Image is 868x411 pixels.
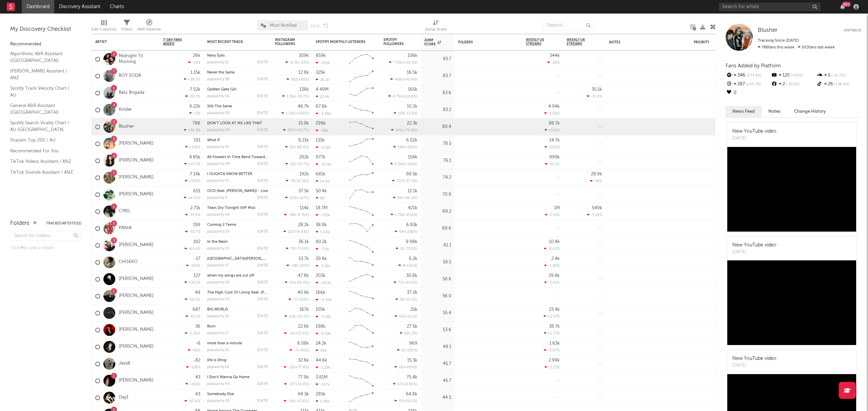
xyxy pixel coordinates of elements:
div: -38k [316,128,328,133]
div: What If [207,138,268,142]
div: Navy Eyes [207,54,268,58]
svg: Chart title [346,118,377,135]
div: 70.8 [424,191,451,199]
div: [DATE] [257,145,268,149]
a: [PERSON_NAME] [119,158,154,164]
div: ( ) [392,179,417,183]
div: 346 [726,71,771,80]
div: Filters [121,17,132,37]
div: 154k [408,155,417,159]
button: News Feed [726,106,762,117]
a: OCD (feat. [PERSON_NAME]) - Live [207,189,268,193]
div: 67.6k [316,104,327,109]
div: 135k [316,138,325,143]
span: +216 % [405,146,416,149]
div: 18.7M [316,206,328,210]
div: 549k [592,206,602,210]
div: 4.85k [189,155,200,159]
div: -13.9 % [185,213,200,217]
div: -32.3 % [185,94,200,99]
div: 5 [816,71,861,80]
div: -2.12k [316,145,331,150]
a: CHISEKO [119,259,138,265]
div: -192k [316,61,330,65]
span: 287 [288,129,294,132]
div: 76.1 [424,157,451,165]
span: Blusher [758,27,777,33]
a: I Don't Wanna Go Home [207,375,250,379]
div: +162 % [545,145,560,149]
div: 10.2k [407,104,417,109]
svg: Chart title [346,68,377,85]
div: 2.71k [190,206,200,210]
div: 977k [316,155,325,159]
span: Weekly UK Streams [567,38,592,46]
a: [PERSON_NAME] [119,141,154,147]
div: I OUGHTA KNOW BETTER [207,172,268,176]
a: [PERSON_NAME] [119,310,154,316]
a: Blusher [119,124,134,130]
div: 0 [726,89,771,98]
div: -20 % [547,60,560,65]
div: popularity: 49 [207,162,230,166]
div: 106k [408,53,417,58]
div: 859k [316,53,326,58]
div: 681k [316,172,325,176]
div: 37.5k [298,189,309,193]
div: 83.6 [424,89,451,97]
span: +37.5 % [404,179,416,183]
div: 1.15k [191,70,200,75]
div: -12.2 % [545,162,560,166]
span: 2.24k [395,163,404,166]
span: 786 fans this week [758,45,794,49]
button: Save [311,24,319,28]
div: 78.5 [424,140,451,148]
span: +45.7 % [295,129,308,132]
div: ( ) [393,145,417,149]
div: 85 [316,196,324,200]
span: 1.75k [395,213,404,217]
div: 26k [193,53,200,58]
span: -15.6 % [405,213,416,217]
div: +3 % [189,111,200,115]
span: -16.7 % [830,74,845,78]
span: +14.8 % [403,95,416,99]
a: [GEOGRAPHIC_DATA][PERSON_NAME] [207,257,275,261]
button: Untrack [844,27,861,34]
div: 98.7k [549,121,560,126]
div: -18 % [590,179,602,183]
span: 11.3k [290,61,298,65]
a: In the Neon [207,240,228,244]
div: 309k [299,53,309,58]
span: 1.32k [286,112,295,115]
a: Somebody Else [207,392,234,396]
div: 88.5k [406,172,417,176]
div: 69.2 [424,208,451,216]
div: 12.9k [316,94,329,99]
div: 6.21k [298,138,309,143]
span: 707 [396,179,403,183]
div: 35.5k [592,87,602,92]
div: 26 [816,80,861,89]
div: 28.2k [298,223,309,227]
span: -33.3 % [785,83,800,86]
div: 26.1k [316,78,329,82]
a: I OUGHTA KNOW BETTER [207,172,252,176]
a: life is lifing [207,359,226,362]
div: ( ) [284,213,309,217]
span: +40.4 % [403,78,416,82]
div: 12.8k [298,70,309,75]
a: JessB [119,361,130,367]
div: popularity: 38 [207,78,230,81]
a: General A&R Assistant ([GEOGRAPHIC_DATA]) [10,102,75,116]
div: 6.22k [190,104,200,109]
a: What If [207,138,220,142]
a: Navy Eyes [207,54,225,58]
div: 83.2 [424,106,451,114]
div: Instagram Followers [275,38,299,46]
button: 99+ [840,4,845,9]
div: -793k [316,213,330,217]
div: 299k [316,121,326,126]
span: 7.05k [393,61,403,65]
span: Weekly US Streams [526,38,550,46]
